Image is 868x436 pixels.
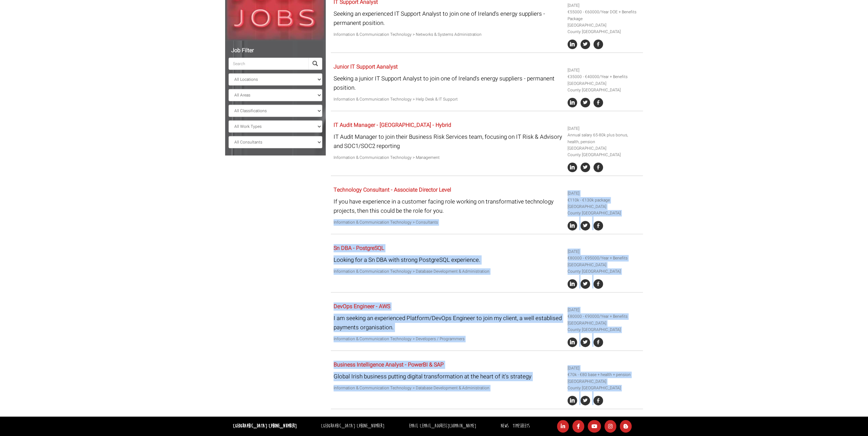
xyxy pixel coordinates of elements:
a: DevOps Engineer - AWS [334,302,390,311]
p: Information & Communication Technology > Database Development & Administration [334,385,562,391]
a: Technology Consultant - Associate Director Level [334,186,451,194]
li: €80000 - €90000/Year + Benefits [568,313,641,320]
a: Business Intelligence Analyst - PowerBI & SAP [334,361,444,369]
li: [DATE] [568,190,641,197]
a: [PHONE_NUMBER] [357,423,384,429]
li: [DATE] [568,67,641,74]
p: Looking for a Sn DBA with strong PostgreSQL experience. [334,255,562,265]
li: [DATE] [568,125,641,132]
li: [GEOGRAPHIC_DATA] County [GEOGRAPHIC_DATA] [568,320,641,333]
strong: [GEOGRAPHIC_DATA]: [233,423,296,429]
a: Sn DBA - PostgreSQL [334,244,384,252]
p: Information & Communication Technology > Developers / Programmers [334,336,562,342]
li: [DATE] [568,307,641,313]
li: €70k - €80 base + health + pension [568,372,641,378]
p: Global Irish business putting digital transformation at the heart of it's strategy [334,372,562,381]
li: [GEOGRAPHIC_DATA] County [GEOGRAPHIC_DATA] [568,80,641,93]
p: I am seeking an experienced Platform/DevOps Engineer to join my client, a well establised payment... [334,314,562,332]
li: €35000 - €40000/Year + Benefits [568,74,641,80]
p: IT Audit Manager to join their Business Risk Services team, focusing on IT Risk & Advisory and SO... [334,132,562,151]
p: Information & Communication Technology > Management [334,154,562,161]
p: Information & Communication Technology > Database Development & Administration [334,268,562,275]
a: [PHONE_NUMBER] [269,423,296,429]
li: [GEOGRAPHIC_DATA] County [GEOGRAPHIC_DATA] [568,262,641,275]
p: Information & Communication Technology > Help Desk & IT Support [334,96,562,103]
li: [GEOGRAPHIC_DATA] County [GEOGRAPHIC_DATA] [568,378,641,391]
p: Information & Communication Technology > Consultants [334,219,562,226]
p: If you have experience in a customer facing role working on transformative technology projects, t... [334,197,562,215]
p: Information & Communication Technology > Networks & Systems Administration [334,31,562,38]
li: €80000 - €95000/Year + Benefits [568,255,641,261]
li: Annual salary 65-80k plus bonus, health, pension [568,132,641,145]
li: [GEOGRAPHIC_DATA] County [GEOGRAPHIC_DATA] [568,204,641,216]
li: €110k - €130k package [568,197,641,204]
li: Email: [407,421,478,431]
li: [DATE] [568,249,641,255]
h5: Job Filter [229,48,322,54]
li: [GEOGRAPHIC_DATA] County [GEOGRAPHIC_DATA] [568,145,641,158]
a: IT Audit Manager - [GEOGRAPHIC_DATA] - Hybrid [334,121,451,129]
a: News [501,423,509,429]
li: €55000 - €60000/Year DOE + Benefits Package [568,9,641,22]
p: Seeking a junior IT Support Analyst to join one of Ireland's energy suppliers - permanent position. [334,74,562,92]
li: [GEOGRAPHIC_DATA] County [GEOGRAPHIC_DATA] [568,22,641,35]
li: [GEOGRAPHIC_DATA]: [319,421,386,431]
input: Search [229,58,308,70]
li: [DATE] [568,2,641,9]
li: [DATE] [568,365,641,372]
a: Timesheets [513,423,530,429]
a: Junior IT Support Aanalyst [334,63,398,71]
p: Seeking an experienced IT Support Analyst to join one of Ireland's energy suppliers - permanent p... [334,9,562,28]
a: [EMAIL_ADDRESS][DOMAIN_NAME] [420,423,476,429]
